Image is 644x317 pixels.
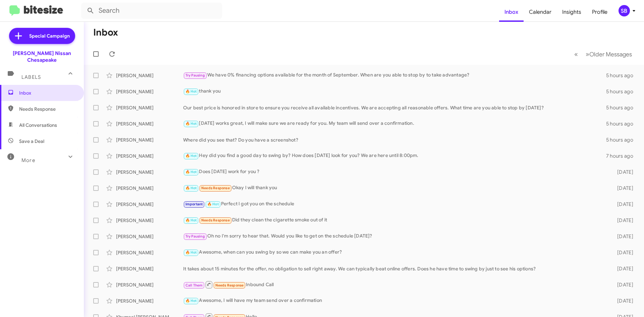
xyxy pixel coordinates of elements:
[116,265,183,272] div: [PERSON_NAME]
[606,265,639,272] div: [DATE]
[215,283,244,287] span: Needs Response
[185,218,197,222] span: 🔥 Hot
[185,283,203,287] span: Call Them
[571,47,636,61] nav: Page navigation example
[19,90,76,96] span: Inbox
[606,72,639,79] div: 5 hours ago
[201,186,230,190] span: Needs Response
[606,185,639,192] div: [DATE]
[185,73,205,77] span: Try Pausing
[29,33,70,39] span: Special Campaign
[201,218,230,222] span: Needs Response
[589,51,632,58] span: Older Messages
[606,298,639,304] div: [DATE]
[185,186,197,190] span: 🔥 Hot
[81,3,222,19] input: Search
[116,185,183,192] div: [PERSON_NAME]
[606,120,639,127] div: 5 hours ago
[21,74,41,80] span: Labels
[606,153,639,159] div: 7 hours ago
[613,5,637,16] button: SB
[606,201,639,208] div: [DATE]
[606,137,639,143] div: 5 hours ago
[606,88,639,95] div: 5 hours ago
[183,280,606,289] div: Inbound Call
[606,104,639,111] div: 5 hours ago
[207,202,219,206] span: 🔥 Hot
[93,27,118,38] h1: Inbox
[185,89,197,94] span: 🔥 Hot
[116,169,183,175] div: [PERSON_NAME]
[582,47,636,61] button: Next
[185,299,197,303] span: 🔥 Hot
[116,249,183,256] div: [PERSON_NAME]
[606,249,639,256] div: [DATE]
[183,249,606,256] div: Awesome, when can you swing by so we can make you an offer?
[183,152,606,160] div: Hey did you find a good day to swing by? How does [DATE] look for you? We are here until 8:00pm.
[524,2,557,22] a: Calendar
[185,234,205,239] span: Try Pausing
[183,137,606,143] div: Where did you see that? Do you have a screenshot?
[183,200,606,208] div: Perfect I got you on the schedule
[183,216,606,224] div: Did they clean the cigarette smoke out of it
[21,157,35,163] span: More
[116,217,183,224] div: [PERSON_NAME]
[19,138,44,145] span: Save a Deal
[185,121,197,126] span: 🔥 Hot
[574,50,578,58] span: «
[116,233,183,240] div: [PERSON_NAME]
[185,250,197,255] span: 🔥 Hot
[185,154,197,158] span: 🔥 Hot
[183,297,606,305] div: Awesome, I will have my team send over a confirmation
[116,153,183,159] div: [PERSON_NAME]
[586,50,589,58] span: »
[606,169,639,175] div: [DATE]
[557,2,587,22] a: Insights
[9,28,75,44] a: Special Campaign
[183,184,606,192] div: Okay I will thank you
[606,217,639,224] div: [DATE]
[183,232,606,240] div: Oh no I'm sorry to hear that. Would you like to get on the schedule [DATE]?
[183,265,606,272] div: It takes about 15 minutes for the offer, no obligation to sell right away. We can typically beat ...
[587,2,613,22] a: Profile
[116,120,183,127] div: [PERSON_NAME]
[185,170,197,174] span: 🔥 Hot
[185,202,203,206] span: Important
[606,233,639,240] div: [DATE]
[183,120,606,127] div: [DATE] works great, I will make sure we are ready for you. My team will send over a confirmation.
[606,281,639,288] div: [DATE]
[116,201,183,208] div: [PERSON_NAME]
[619,5,630,16] div: SB
[183,168,606,176] div: Does [DATE] work for you ?
[116,298,183,304] div: [PERSON_NAME]
[499,2,524,22] a: Inbox
[19,106,76,112] span: Needs Response
[116,104,183,111] div: [PERSON_NAME]
[570,47,582,61] button: Previous
[183,104,606,111] div: Our best price is honored in store to ensure you receive all available incentives. We are accepti...
[183,71,606,79] div: We have 0% financing options available for the month of September. When are you able to stop by t...
[116,281,183,288] div: [PERSON_NAME]
[116,137,183,143] div: [PERSON_NAME]
[116,72,183,79] div: [PERSON_NAME]
[116,88,183,95] div: [PERSON_NAME]
[183,88,606,95] div: thank you
[19,122,57,128] span: All Conversations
